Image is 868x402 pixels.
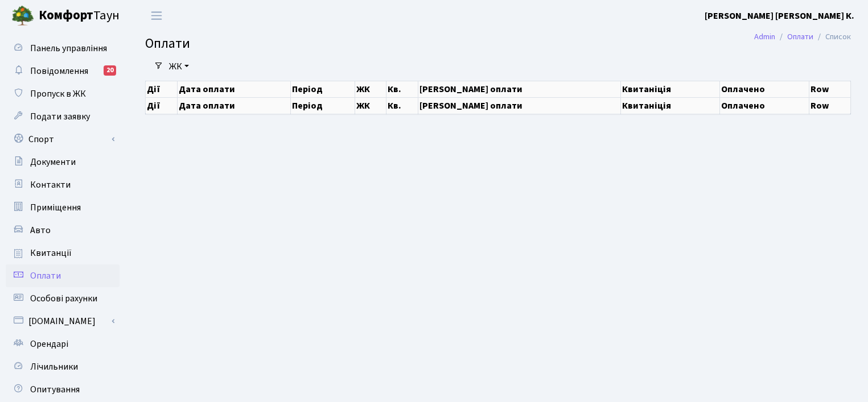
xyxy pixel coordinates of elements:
a: Документи [6,151,120,173]
nav: breadcrumb [737,25,868,49]
th: Дії [146,81,178,97]
b: [PERSON_NAME] [PERSON_NAME] К. [705,10,854,22]
a: Повідомлення20 [6,60,120,82]
button: Переключити навігацію [142,6,171,25]
a: Опитування [6,378,120,401]
a: Оплати [787,31,813,43]
a: Оплати [6,264,120,287]
th: Кв. [386,97,418,114]
span: Лічильники [30,360,78,373]
li: Список [813,31,851,43]
span: Квитанції [30,247,72,259]
th: [PERSON_NAME] оплати [418,81,620,97]
span: Оплати [30,270,61,282]
a: Пропуск в ЖК [6,82,120,105]
th: Row [809,97,851,114]
th: Період [290,97,355,114]
span: Панель управління [30,42,107,55]
th: [PERSON_NAME] оплати [418,97,620,114]
th: Дата оплати [177,81,290,97]
th: Оплачено [720,81,809,97]
span: Приміщення [30,201,81,214]
span: Повідомлення [30,65,88,77]
th: Дії [146,97,178,114]
b: Комфорт [39,6,93,24]
a: [DOMAIN_NAME] [6,310,120,333]
a: [PERSON_NAME] [PERSON_NAME] К. [705,9,854,23]
th: Квитаніція [620,97,719,114]
span: Документи [30,156,76,168]
th: Оплачено [720,97,809,114]
th: ЖК [355,81,386,97]
a: Спорт [6,128,120,151]
a: Панель управління [6,37,120,60]
th: ЖК [355,97,386,114]
span: Оплати [145,34,190,53]
span: Подати заявку [30,110,90,123]
span: Авто [30,224,51,237]
a: Орендарі [6,333,120,355]
a: Особові рахунки [6,287,120,310]
a: Квитанції [6,242,120,264]
a: Лічильники [6,355,120,378]
span: Орендарі [30,338,68,350]
th: Дата оплати [177,97,290,114]
a: Контакти [6,173,120,196]
span: Опитування [30,383,80,396]
a: Приміщення [6,196,120,219]
span: Особові рахунки [30,292,97,305]
img: logo.png [11,5,34,27]
a: Авто [6,219,120,242]
th: Квитаніція [620,81,719,97]
span: Контакти [30,179,71,191]
span: Пропуск в ЖК [30,88,86,100]
th: Row [809,81,851,97]
a: Admin [754,31,775,43]
a: Подати заявку [6,105,120,128]
th: Кв. [386,81,418,97]
span: Таун [39,6,120,26]
a: ЖК [164,57,194,76]
th: Період [290,81,355,97]
div: 20 [104,65,116,76]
